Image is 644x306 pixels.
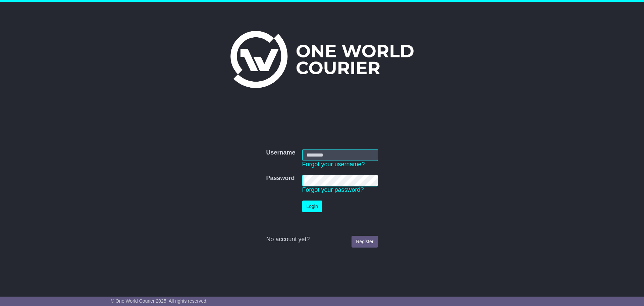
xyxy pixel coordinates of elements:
a: Register [352,236,378,248]
label: Password [266,175,294,182]
span: © One World Courier 2025. All rights reserved. [111,298,208,304]
a: Forgot your password? [302,186,364,193]
label: Username [266,149,295,157]
a: Forgot your username? [302,161,365,168]
img: One World [230,31,414,88]
button: Login [302,201,322,212]
div: No account yet? [266,236,378,243]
